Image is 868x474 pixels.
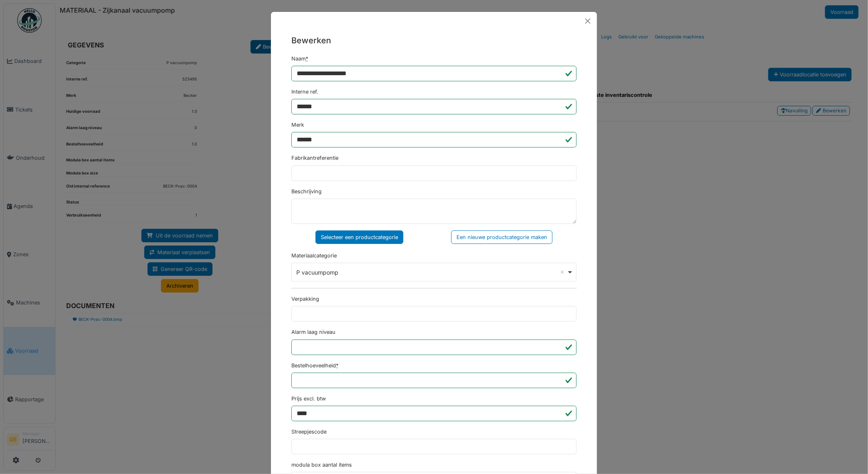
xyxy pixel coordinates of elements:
div: Selecteer een productcategorie [315,230,403,244]
div: P vacuumpomp [297,268,567,277]
label: Prijs excl. btw [291,395,326,402]
label: modula box aantal items [291,461,352,469]
abbr: Verplicht [336,362,338,369]
label: Bestelhoeveelheid [291,362,338,369]
button: Remove item: '839' [558,268,566,276]
label: Interne ref. [291,88,318,96]
abbr: Verplicht [306,56,308,62]
label: Verpakking [291,295,319,303]
label: Fabrikantreferentie [291,154,338,162]
button: Close [582,15,594,27]
h5: Bewerken [291,34,577,47]
label: Merk [291,121,304,129]
div: Een nieuwe productcategorie maken [451,230,553,244]
label: Alarm laag niveau [291,328,336,336]
label: Naam [291,55,308,63]
label: Materiaalcategorie [291,252,337,259]
label: Beschrijving [291,188,322,195]
label: Streepjescode [291,428,327,436]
